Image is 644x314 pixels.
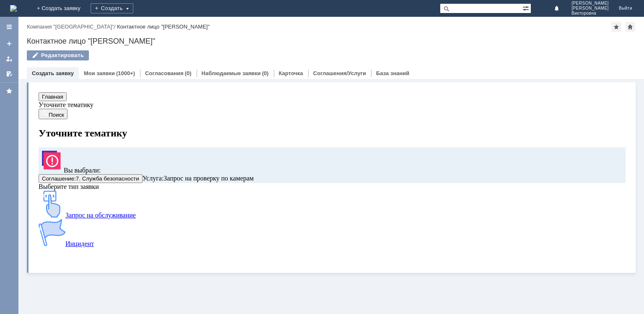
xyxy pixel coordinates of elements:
span: [PERSON_NAME] [571,6,609,11]
div: (1000+) [116,70,135,76]
div: / [27,24,117,30]
span: Соглашение : [7,86,41,93]
button: Соглашение:7. Служба безопасности [3,85,107,94]
span: Вы выбрали: [29,78,65,85]
a: База знаний [376,70,409,76]
header: Выберите тип заявки [3,94,590,102]
span: Расширенный поиск [522,4,531,12]
div: Контактное лицо "[PERSON_NAME]" [117,24,210,30]
div: Создать [91,3,133,13]
a: Соглашения/Услуги [313,70,366,76]
a: Карточка [279,70,303,76]
div: Добавить в избранное [611,22,621,32]
a: Компания "[GEOGRAPHIC_DATA]" [27,24,114,30]
div: (0) [262,70,269,76]
a: Мои заявки [3,52,16,65]
a: Мои заявки [84,70,115,76]
img: logo [10,5,17,12]
span: Запрос на обслуживание [30,123,101,130]
a: Создать заявку [3,37,16,50]
button: Главная [3,3,31,12]
div: Сделать домашней страницей [625,22,635,32]
img: get23c147a1b4124cbfa18e19f2abec5e8f [3,102,30,128]
div: Уточните тематику [3,12,590,20]
div: (0) [185,70,192,76]
a: Мои согласования [3,67,16,81]
a: Создать заявку [32,70,74,76]
img: svg%3E [3,58,29,84]
span: [PERSON_NAME] [571,1,609,6]
div: Контактное лицо "[PERSON_NAME]" [27,37,636,45]
span: Услуга : [107,86,129,93]
button: Поиск [3,20,32,30]
span: Запрос на проверку по камерам [107,86,219,93]
span: Инцидент [30,151,59,158]
a: Запрос на обслуживание [3,102,567,130]
a: Наблюдаемые заявки [202,70,261,76]
a: Перейти на домашнюю страницу [10,5,17,12]
h1: Уточните тематику [3,39,590,50]
span: Викторовна [571,11,609,16]
a: Инцидент [3,130,567,159]
img: get067d4ba7cf7247ad92597448b2db9300 [3,130,30,157]
a: Согласования [145,70,184,76]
